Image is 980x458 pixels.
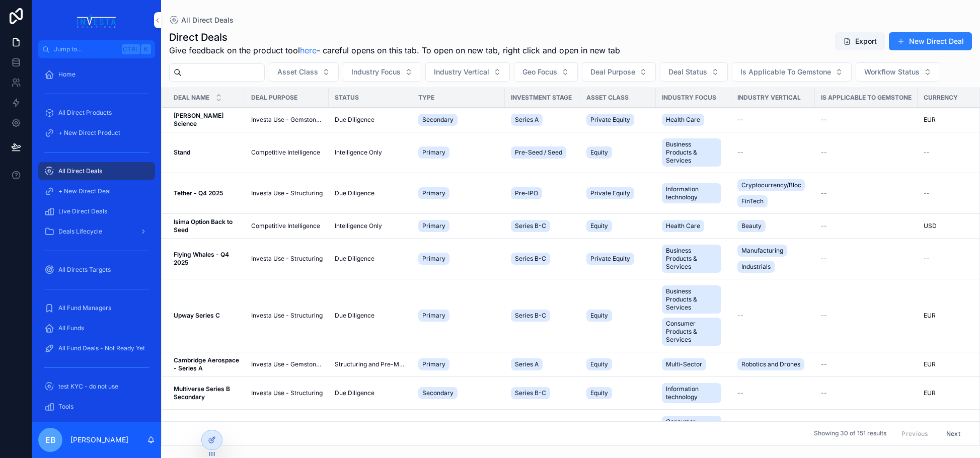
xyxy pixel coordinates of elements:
[590,312,608,320] span: Equity
[924,255,930,263] span: --
[821,255,912,263] a: --
[251,222,323,230] a: Competitive Intelligence
[737,116,743,124] span: --
[434,67,489,77] span: Industry Vertical
[335,222,382,230] span: Intelligence Only
[174,312,220,319] strong: Upway Series C
[662,381,725,405] a: Information technology
[939,426,967,441] button: Next
[586,185,650,201] a: Private Equity
[335,116,406,124] a: Due Diligence
[142,45,150,53] span: K
[174,356,241,372] strong: Cambridge Aerospace - Series A
[515,360,539,368] span: Series A
[737,218,809,234] a: Beauty
[590,189,630,197] span: Private Equity
[58,383,118,391] span: test KYC - do not use
[821,360,912,368] a: --
[58,403,73,411] span: Tools
[515,189,538,197] span: Pre-IPO
[924,94,958,102] span: Currency
[737,356,809,372] a: Robotics and Drones
[251,255,323,263] a: Investa Use - Structuring
[169,15,234,25] a: All Direct Deals
[666,247,717,271] span: Business Products & Services
[58,266,111,274] span: All Directs Targets
[821,389,912,397] a: --
[741,360,800,368] span: Robotics and Drones
[590,255,630,263] span: Private Equity
[422,222,445,230] span: Primary
[515,148,562,157] span: Pre-Seed / Seed
[511,185,574,201] a: Pre-IPO
[590,389,608,397] span: Equity
[741,247,783,255] span: Manufacturing
[38,162,155,180] a: All Direct Deals
[422,312,445,320] span: Primary
[122,44,140,54] span: Ctrl
[174,251,231,266] strong: Flying Whales - Q4 2025
[38,222,155,241] a: Deals Lifecycle
[666,116,700,124] span: Health Care
[335,148,382,157] span: Intelligence Only
[418,308,499,324] a: Primary
[924,148,930,157] span: --
[418,218,499,234] a: Primary
[74,12,119,28] img: App logo
[422,116,454,124] span: Secondary
[737,389,743,397] span: --
[835,32,885,50] button: Export
[38,40,155,58] button: Jump to...CtrlK
[590,116,630,124] span: Private Equity
[425,62,510,82] button: Select Button
[737,116,809,124] a: --
[174,356,239,372] a: Cambridge Aerospace - Series A
[269,62,339,82] button: Select Button
[335,189,406,197] a: Due Diligence
[889,32,972,50] button: New Direct Deal
[174,112,225,127] strong: [PERSON_NAME] Science
[335,389,406,397] a: Due Diligence
[511,356,574,372] a: Series A
[590,67,635,77] span: Deal Purpose
[924,222,937,230] span: USD
[335,255,374,263] span: Due Diligence
[586,112,650,128] a: Private Equity
[343,62,421,82] button: Select Button
[821,360,827,368] span: --
[514,62,578,82] button: Select Button
[666,385,717,401] span: Information technology
[924,189,930,197] span: --
[821,94,912,102] span: Is Applicable To Gemstone
[251,116,323,124] a: Investa Use - Gemstone Only
[737,312,743,320] span: --
[418,144,499,161] a: Primary
[58,167,102,175] span: All Direct Deals
[38,104,155,122] a: All Direct Products
[174,385,232,401] strong: Multiverse Series B Secondary
[251,148,323,157] a: Competitive Intelligence
[335,360,406,368] a: Structuring and Pre-Marketing
[511,94,572,102] span: Investment Stage
[422,189,445,197] span: Primary
[58,129,120,137] span: + New Direct Product
[662,356,725,372] a: Multi-Sector
[662,181,725,205] a: Information technology
[174,218,234,234] strong: Isima Option Back to Seed
[251,189,323,197] a: Investa Use - Structuring
[174,189,239,197] a: Tether - Q4 2025
[737,148,743,157] span: --
[174,251,239,267] a: Flying Whales - Q4 2025
[662,243,725,275] a: Business Products & Services
[821,312,912,320] a: --
[277,67,318,77] span: Asset Class
[821,222,912,230] a: --
[737,177,809,209] a: Cryptocurrency/BlockchainFinTech
[422,389,454,397] span: Secondary
[335,312,406,320] a: Due Diligence
[590,148,608,157] span: Equity
[251,360,323,368] a: Investa Use - Gemstone Only
[660,62,728,82] button: Select Button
